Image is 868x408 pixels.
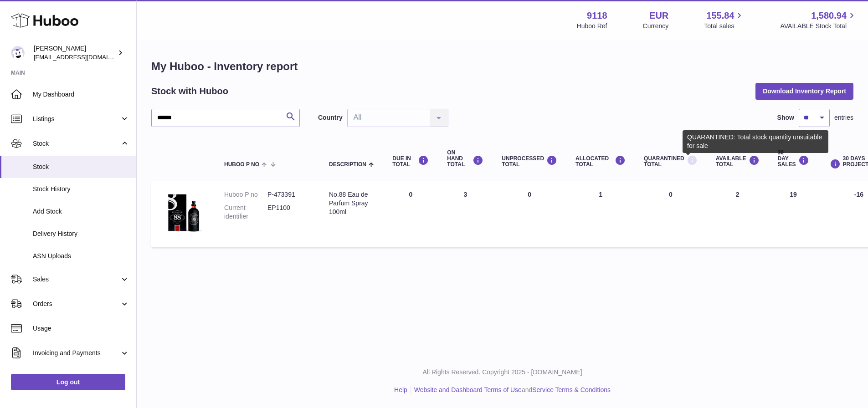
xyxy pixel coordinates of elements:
[151,59,853,74] h1: My Huboo - Inventory report
[33,163,129,171] span: Stock
[780,10,857,31] a: 1,580.94 AVAILABLE Stock Total
[224,162,259,168] span: Huboo P no
[566,181,635,247] td: 1
[532,386,611,393] a: Service Terms & Conditions
[778,150,809,168] div: 30 DAY SALES
[704,22,745,31] span: Total sales
[834,113,853,122] span: entries
[33,229,129,238] span: Delivery History
[493,181,566,247] td: 0
[707,181,769,247] td: 2
[224,190,267,199] dt: Huboo P no
[33,275,120,284] span: Sales
[11,374,125,390] a: Log out
[587,10,607,22] strong: 9118
[394,386,407,393] a: Help
[769,181,818,247] td: 19
[33,139,120,148] span: Stock
[438,181,493,247] td: 3
[11,46,25,60] img: internalAdmin-9118@internal.huboo.com
[392,155,429,168] div: DUE IN TOTAL
[160,190,206,236] img: product image
[267,190,311,199] dd: P-473391
[33,185,129,194] span: Stock History
[329,162,366,168] span: Description
[318,113,343,122] label: Country
[267,204,311,221] dd: EP1100
[33,90,129,99] span: My Dashboard
[644,155,698,168] div: QUARANTINED Total
[224,204,267,221] dt: Current identifier
[755,83,853,99] button: Download Inventory Report
[411,386,611,394] li: and
[33,349,120,357] span: Invoicing and Payments
[502,155,557,168] div: UNPROCESSED Total
[706,10,734,22] span: 155.84
[780,22,857,31] span: AVAILABLE Stock Total
[777,113,794,122] label: Show
[575,155,626,168] div: ALLOCATED Total
[34,53,134,61] span: [EMAIL_ADDRESS][DOMAIN_NAME]
[414,386,522,393] a: Website and Dashboard Terms of Use
[811,10,847,22] span: 1,580.94
[33,300,120,308] span: Orders
[33,207,129,216] span: Add Stock
[649,10,668,22] strong: EUR
[33,252,129,260] span: ASN Uploads
[669,191,673,198] span: 0
[34,44,116,61] div: [PERSON_NAME]
[329,190,374,216] div: No.88 Eau de Parfum Spray 100ml
[643,22,669,31] div: Currency
[704,10,745,31] a: 155.84 Total sales
[577,22,607,31] div: Huboo Ref
[33,115,120,123] span: Listings
[447,150,483,168] div: ON HAND Total
[144,368,861,377] p: All Rights Reserved. Copyright 2025 - [DOMAIN_NAME]
[716,155,760,168] div: AVAILABLE Total
[151,85,228,97] h2: Stock with Huboo
[383,181,438,247] td: 0
[33,324,129,333] span: Usage
[683,130,828,153] div: QUARANTINED: Total stock quantity unsuitable for sale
